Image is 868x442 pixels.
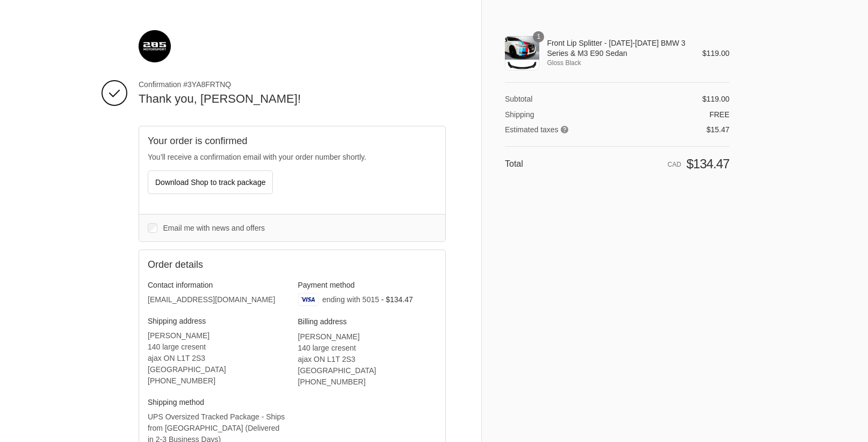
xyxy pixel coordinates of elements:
img: Front Lip Splitter - 2006-2011 BMW 3 Series & M3 E90 Sedan - Gloss Black [505,36,539,70]
span: $15.47 [706,125,729,134]
span: $119.00 [702,49,729,58]
h2: Order details [148,259,292,271]
th: Subtotal [505,94,609,104]
span: ending with 5015 [322,295,379,304]
span: $119.00 [702,95,729,103]
address: [PERSON_NAME] 140 large cresent ajax ON L1T 2S3 [GEOGRAPHIC_DATA] ‎[PHONE_NUMBER] [148,330,287,387]
span: Email me with news and offers [163,224,265,232]
span: Confirmation #3YA8FRTNQ [139,80,446,89]
span: Total [505,159,523,168]
button: Download Shop to track package [148,170,273,194]
span: 1 [533,31,544,42]
h2: Thank you, [PERSON_NAME]! [139,91,446,107]
h3: Billing address [298,317,437,326]
p: You’ll receive a confirmation email with your order number shortly. [148,152,437,163]
span: - $134.47 [381,295,413,304]
h3: Contact information [148,280,287,290]
span: Front Lip Splitter - [DATE]-[DATE] BMW 3 Series & M3 E90 Sedan [547,38,687,58]
address: [PERSON_NAME] 140 large cresent ajax ON L1T 2S3 [GEOGRAPHIC_DATA] ‎[PHONE_NUMBER] [298,331,437,388]
span: Download Shop to track package [155,178,265,187]
h3: Shipping address [148,316,287,326]
h3: Shipping method [148,397,287,407]
h2: Your order is confirmed [148,135,437,147]
span: $134.47 [686,156,729,171]
span: Gloss Black [547,58,687,68]
img: 285 Motorsport [139,30,171,62]
span: Free [710,110,729,119]
span: CAD [668,161,681,168]
h3: Payment method [298,280,437,290]
bdo: [EMAIL_ADDRESS][DOMAIN_NAME] [148,295,275,304]
th: Estimated taxes [505,119,609,135]
span: Shipping [505,110,534,119]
